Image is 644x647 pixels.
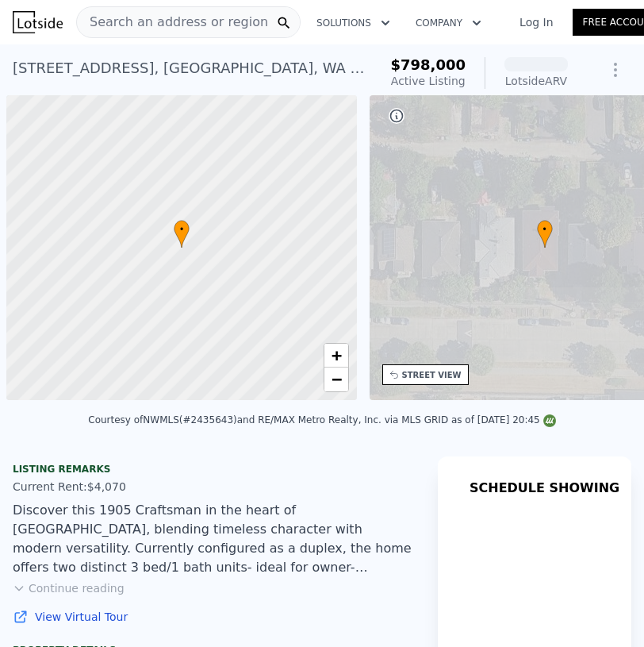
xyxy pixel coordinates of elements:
button: Continue reading [13,580,125,596]
button: Solutions [304,9,403,37]
div: Lotside ARV [504,73,568,89]
div: Listing remarks [13,463,412,476]
span: + [331,345,341,365]
div: Discover this 1905 Craftsman in the heart of [GEOGRAPHIC_DATA], blending timeless character with ... [13,501,412,577]
div: • [174,220,190,248]
img: NWMLS Logo [543,414,556,427]
span: Active Listing [391,75,466,87]
a: Zoom in [324,344,348,368]
a: Log In [500,14,572,30]
div: [STREET_ADDRESS] , [GEOGRAPHIC_DATA] , WA 98144 [13,57,365,79]
span: • [174,222,190,237]
div: • [537,220,553,248]
span: Search an address or region [77,13,268,32]
button: Company [403,9,494,37]
a: Zoom out [324,368,348,391]
span: Current Rent: [13,480,87,493]
a: View Virtual Tour [13,609,412,625]
span: • [537,222,553,237]
h1: SCHEDULE SHOWING [470,479,619,498]
span: $4,070 [87,480,126,493]
span: $798,000 [390,56,466,73]
img: Lotside [13,11,63,33]
div: STREET VIEW [402,369,462,381]
span: − [331,369,341,389]
div: Courtesy of NWMLS (#2435643) and RE/MAX Metro Realty, Inc. via MLS GRID as of [DATE] 20:45 [88,414,555,426]
button: Show Options [600,54,631,86]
